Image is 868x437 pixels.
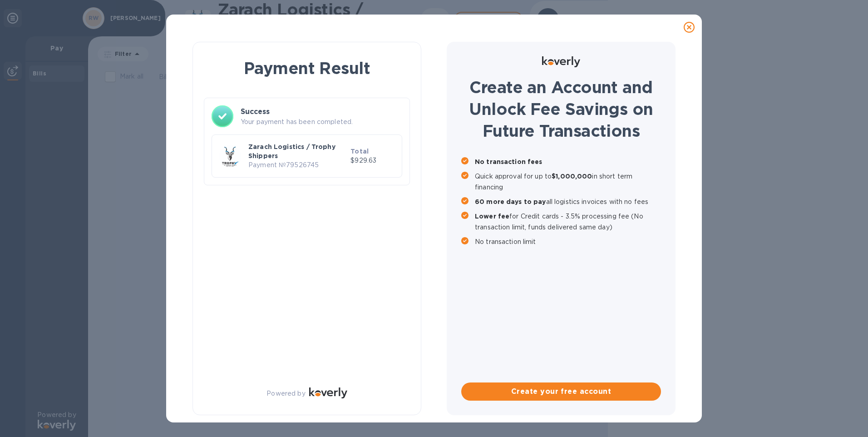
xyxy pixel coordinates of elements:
[350,148,369,155] b: Total
[309,387,347,398] img: Logo
[475,236,661,247] p: No transaction limit
[248,142,347,160] p: Zarach Logistics / Trophy Shippers
[475,196,661,207] p: all logistics invoices with no fees
[475,211,661,233] p: for Credit cards - 3.5% processing fee (No transaction limit, funds delivered same day)
[241,117,402,127] p: Your payment has been completed.
[350,156,395,165] p: $929.63
[475,213,509,220] b: Lower fee
[475,158,542,165] b: No transaction fees
[552,173,592,180] b: $1,000,000
[266,389,305,398] p: Powered by
[461,382,661,401] button: Create your free account
[469,386,654,397] span: Create your free account
[475,198,546,205] b: 60 more days to pay
[475,171,661,193] p: Quick approval for up to in short term financing
[248,160,347,170] p: Payment № 79526745
[542,56,580,67] img: Logo
[461,76,661,142] h1: Create an Account and Unlock Fee Savings on Future Transactions
[207,57,406,79] h1: Payment Result
[241,106,402,117] h3: Success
